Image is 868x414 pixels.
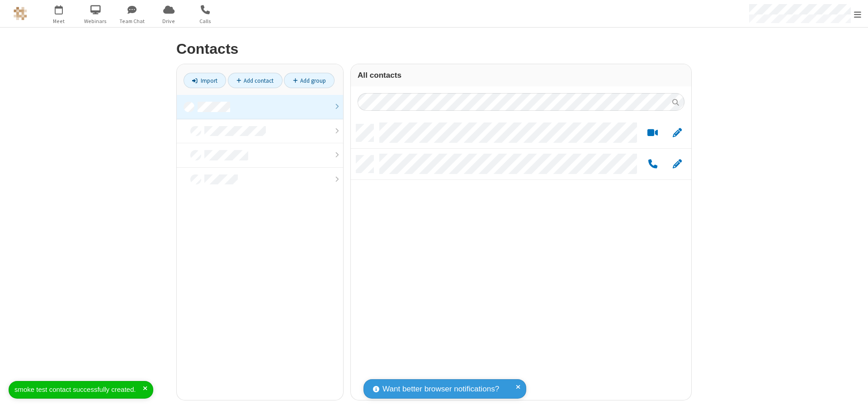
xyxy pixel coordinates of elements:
span: Webinars [79,17,113,25]
span: Meet [42,17,76,25]
a: Add contact [228,73,283,88]
img: QA Selenium DO NOT DELETE OR CHANGE [14,7,27,20]
a: Import [184,73,226,88]
span: Team Chat [115,17,149,25]
button: Edit [668,127,686,139]
div: smoke test contact successfully created. [14,385,143,395]
button: Edit [668,159,686,170]
button: Call by phone [644,159,661,170]
a: Add group [284,73,335,88]
span: Calls [189,17,222,25]
span: Want better browser notifications? [382,383,499,395]
h2: Contacts [176,41,692,57]
span: Drive [152,17,186,25]
button: Start a video meeting [644,127,661,139]
div: grid [351,118,691,400]
h3: All contacts [358,71,684,80]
